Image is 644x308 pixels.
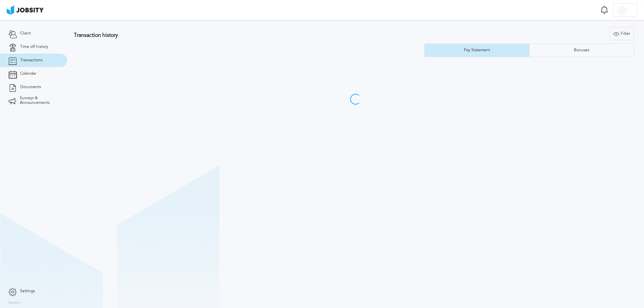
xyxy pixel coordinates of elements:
[20,45,48,49] span: Time off history
[20,31,31,36] span: Client
[8,301,21,305] label: Version:
[20,96,59,105] span: Surveys & Announcements
[424,44,529,57] button: Pay Statement
[571,48,593,53] div: Bonuses
[610,27,634,41] div: Filter
[20,71,36,76] span: Calendar
[461,48,493,53] div: Pay Statement
[609,27,634,40] button: Filter
[20,289,35,294] span: Settings
[74,32,380,38] h3: Transaction history
[20,85,41,89] span: Documents
[20,58,43,63] span: Transactions
[529,44,634,57] button: Bonuses
[7,5,44,15] img: ab4bad089aa723f57921c736e9817d99.png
